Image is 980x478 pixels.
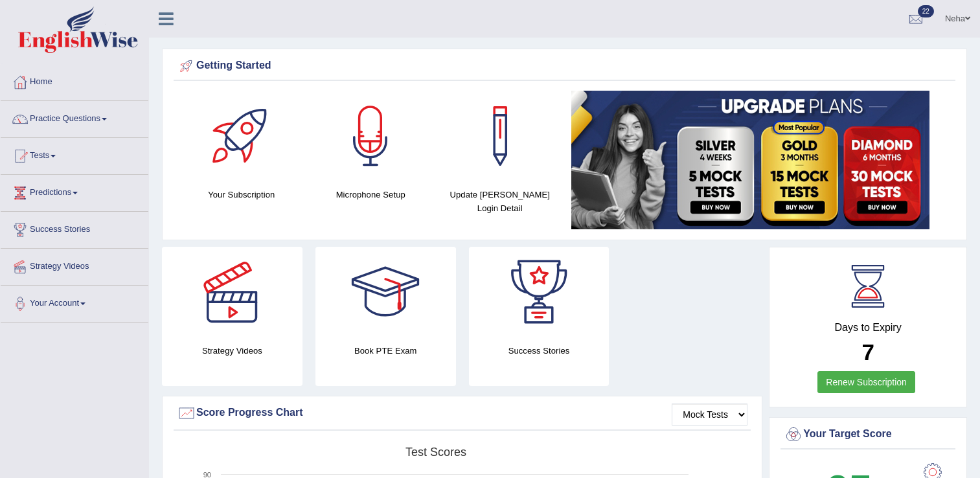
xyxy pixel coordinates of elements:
[442,188,558,215] h4: Update [PERSON_NAME] Login Detail
[469,344,610,358] h4: Success Stories
[183,188,300,201] h4: Your Subscription
[861,339,874,365] b: 7
[1,286,148,318] a: Your Account
[1,101,148,133] a: Practice Questions
[1,138,148,170] a: Tests
[177,404,747,423] div: Score Progress Chart
[313,188,429,201] h4: Microphone Setup
[315,344,456,358] h4: Book PTE Exam
[1,249,148,281] a: Strategy Videos
[162,344,302,358] h4: Strategy Videos
[571,91,929,229] img: small5.jpg
[1,212,148,244] a: Success Stories
[817,371,915,393] a: Renew Subscription
[784,322,952,334] h4: Days to Expiry
[1,64,148,97] a: Home
[784,425,952,444] div: Your Target Score
[1,175,148,207] a: Predictions
[177,56,952,76] div: Getting Started
[918,5,934,17] span: 22
[405,446,466,459] tspan: Test scores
